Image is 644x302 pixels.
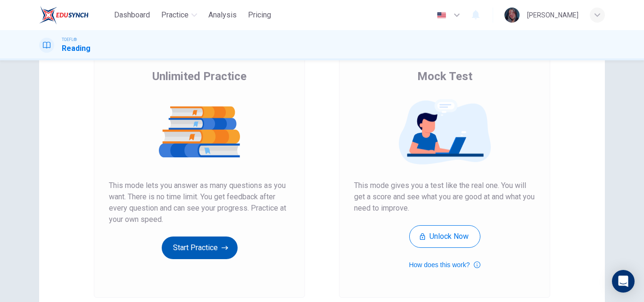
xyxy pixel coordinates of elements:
img: en [436,12,447,19]
span: Unlimited Practice [152,69,247,84]
img: EduSynch logo [39,6,89,24]
span: This mode lets you answer as many questions as you want. There is no time limit. You get feedback... [109,180,290,225]
button: Practice [157,7,201,24]
button: Dashboard [110,7,154,24]
a: EduSynch logo [39,6,110,24]
span: Dashboard [114,9,150,21]
div: [PERSON_NAME] [527,9,578,21]
button: Start Practice [162,237,238,259]
h1: Reading [62,43,91,54]
span: TOEFL® [62,36,77,43]
span: Pricing [248,9,271,21]
div: Open Intercom Messenger [612,270,635,293]
button: Analysis [205,7,240,24]
span: This mode gives you a test like the real one. You will get a score and see what you are good at a... [354,180,535,214]
img: Profile picture [504,8,520,23]
span: Analysis [208,9,237,21]
span: Mock Test [417,69,472,84]
button: Pricing [244,7,275,24]
button: How does this work? [409,259,480,270]
button: Unlock Now [409,225,480,248]
span: Practice [161,9,189,21]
